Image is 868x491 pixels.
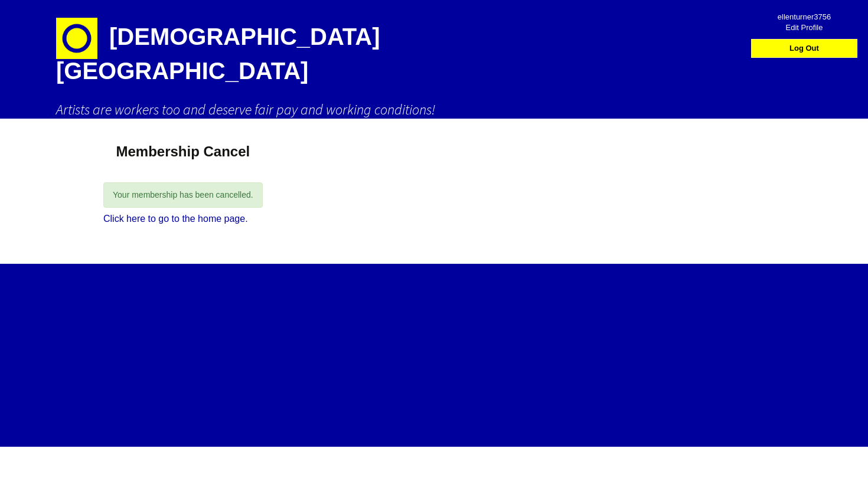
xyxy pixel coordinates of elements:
div: Your membership has been cancelled. [103,182,263,208]
a: Click here to go to the home page. [103,214,248,224]
span: ellenturner3756 [762,8,846,18]
h1: Membership Cancel [103,142,263,161]
span: Edit Profile [762,18,846,29]
img: circle-e1448293145835.png [56,18,97,59]
a: Log Out [754,40,854,57]
h2: Artists are workers too and deserve fair pay and working conditions! [56,100,812,119]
